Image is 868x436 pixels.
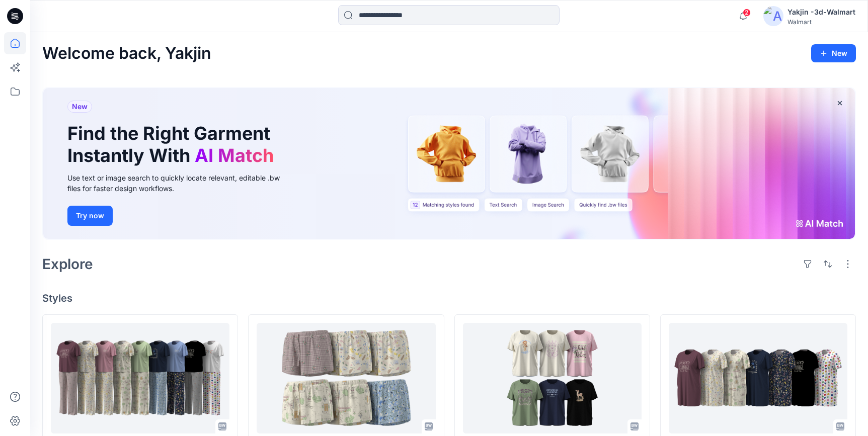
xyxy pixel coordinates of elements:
button: New [811,44,856,62]
a: TBD_ADM FULL_JS OPP PJ SET [51,323,229,433]
img: avatar [763,6,783,26]
a: TBD_ADM FULL_JS OPP SLEEPSHIRT [669,323,847,433]
div: Yakjin -3d-Walmart [787,6,855,18]
span: AI Match [195,144,274,166]
h2: Explore [42,256,93,272]
h4: Styles [42,292,856,304]
a: TBD_ADM FULL_OPP SHORTY SET [257,323,435,433]
h1: Find the Right Garment Instantly With [67,123,279,166]
a: TBD_ADM FULL_NB GRPHC SLEEP TEE SHORT [463,323,642,433]
span: 2 [743,9,751,17]
span: New [72,101,88,113]
button: Try now [67,206,113,226]
div: Walmart [787,18,855,26]
h2: Welcome back, Yakjin [42,44,211,63]
div: Use text or image search to quickly locate relevant, editable .bw files for faster design workflows. [67,172,294,194]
